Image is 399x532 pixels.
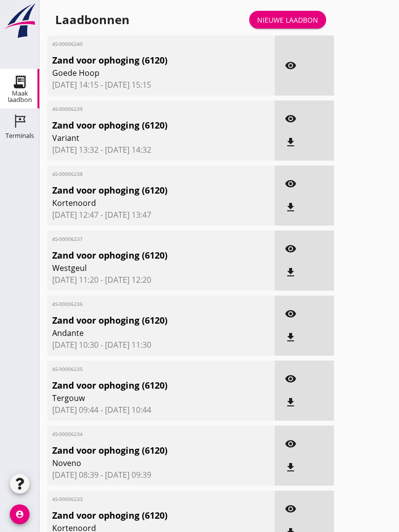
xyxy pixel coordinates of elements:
[52,119,233,132] span: Zand voor ophoging (6120)
[52,132,233,144] span: Variant
[52,67,233,79] span: Goede Hoop
[285,178,297,190] i: visibility
[52,40,233,48] span: 4S-00006240
[285,438,297,450] i: visibility
[52,274,270,286] span: [DATE] 11:20 - [DATE] 12:20
[52,300,233,308] span: 4S-00006236
[52,184,233,197] span: Zand voor ophoging (6120)
[52,314,233,327] span: Zand voor ophoging (6120)
[52,444,233,457] span: Zand voor ophoging (6120)
[52,249,233,262] span: Zand voor ophoging (6120)
[52,327,233,339] span: Andante
[285,332,297,343] i: file_download
[285,201,297,213] i: file_download
[52,105,233,113] span: 4S-00006239
[52,235,233,243] span: 4S-00006237
[52,431,233,438] span: 4S-00006234
[285,308,297,320] i: visibility
[52,54,233,67] span: Zand voor ophoging (6120)
[285,462,297,473] i: file_download
[52,366,233,373] span: 4S-00006235
[52,339,270,351] span: [DATE] 10:30 - [DATE] 11:30
[52,379,233,392] span: Zand voor ophoging (6120)
[52,79,270,91] span: [DATE] 14:15 - [DATE] 15:15
[55,12,130,28] div: Laadbonnen
[285,397,297,408] i: file_download
[5,133,34,139] div: Terminals
[52,392,233,404] span: Tergouw
[285,136,297,148] i: file_download
[52,404,270,416] span: [DATE] 09:44 - [DATE] 10:44
[52,509,233,522] span: Zand voor ophoging (6120)
[285,113,297,125] i: visibility
[52,209,270,221] span: [DATE] 12:47 - [DATE] 13:47
[52,197,233,209] span: Kortenoord
[52,496,233,503] span: 4S-00006233
[52,469,270,481] span: [DATE] 08:39 - [DATE] 09:39
[52,262,233,274] span: Westgeul
[52,457,233,469] span: Noveno
[52,144,270,156] span: [DATE] 13:32 - [DATE] 14:32
[249,11,326,29] a: Nieuwe laadbon
[285,373,297,385] i: visibility
[257,15,318,25] div: Nieuwe laadbon
[285,60,297,71] i: visibility
[285,266,297,278] i: file_download
[2,2,37,39] img: logo-small.a267ee39.svg
[52,170,233,178] span: 4S-00006238
[10,504,30,524] i: account_circle
[285,243,297,255] i: visibility
[285,503,297,515] i: visibility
